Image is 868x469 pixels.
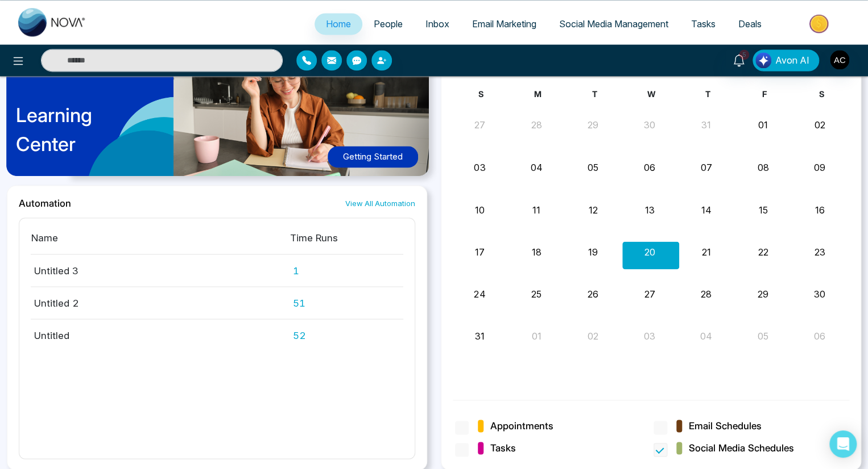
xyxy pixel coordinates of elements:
button: 17 [475,245,485,258]
button: 30 [644,118,655,132]
span: Social Media Management [559,18,668,30]
button: 04 [700,329,712,342]
button: 27 [474,118,485,132]
button: 02 [814,118,825,132]
a: Email Marketing [461,13,548,35]
span: Tasks [490,441,516,455]
button: 06 [644,161,655,174]
span: Avon AI [775,53,809,67]
a: Home [315,13,362,35]
a: Social Media Management [548,13,680,35]
img: Market-place.gif [779,11,861,36]
button: 22 [758,245,768,258]
span: Appointments [490,418,553,433]
button: 29 [758,287,768,300]
span: People [374,18,403,30]
button: 03 [644,329,655,342]
button: 12 [588,203,597,216]
button: 11 [532,203,540,216]
button: 23 [814,245,825,258]
span: T [705,89,710,99]
button: Getting Started [328,146,418,168]
button: 18 [531,245,541,258]
div: Open Intercom Messenger [829,430,857,458]
td: 52 [290,319,403,342]
button: 04 [530,161,542,174]
img: Nova CRM Logo [18,8,86,36]
span: Email Marketing [472,18,536,30]
span: F [762,89,767,99]
button: 10 [475,203,485,216]
p: Learning Center [16,101,92,158]
button: 07 [701,161,712,174]
a: Inbox [414,13,461,35]
a: People [362,13,414,35]
button: 16 [815,203,824,216]
img: home-learning-center.png [1,30,442,189]
td: 1 [290,254,403,287]
span: T [592,89,597,99]
span: Home [326,18,351,30]
span: 5 [739,49,749,60]
button: 09 [814,161,825,174]
h2: Automation [19,197,71,208]
a: View All Automation [345,198,415,208]
button: 19 [588,245,598,258]
span: Inbox [425,18,449,30]
button: 02 [588,329,598,342]
a: Deals [727,13,773,35]
img: User Avatar [830,50,849,69]
button: 28 [701,287,712,300]
button: 27 [644,287,655,300]
button: 01 [531,329,541,342]
a: 5 [725,49,753,69]
a: LearningCenterGetting Started [7,33,427,185]
button: 25 [531,287,542,300]
th: Name [31,229,290,254]
td: Untitled 3 [31,254,290,287]
span: Deals [738,18,762,30]
button: 06 [814,329,825,342]
div: Month View [453,88,849,386]
button: 30 [814,287,825,300]
button: 31 [475,329,485,342]
span: M [534,89,542,99]
button: 21 [702,245,711,258]
button: 13 [645,203,655,216]
button: 05 [758,329,768,342]
button: 29 [588,118,598,132]
button: 15 [758,203,767,216]
button: 05 [588,161,598,174]
td: 51 [290,287,403,319]
button: 01 [758,118,768,132]
td: Untitled 2 [31,287,290,319]
span: W [647,89,655,99]
button: 08 [757,161,768,174]
button: 24 [474,287,485,300]
a: Tasks [680,13,727,35]
button: 03 [474,161,485,174]
td: Untitled [31,319,290,342]
button: 31 [701,118,711,132]
button: 14 [701,203,712,216]
img: Lead Flow [755,52,771,68]
button: 26 [588,287,598,300]
span: S [819,89,824,99]
span: Email Schedules [689,418,762,433]
th: Time Runs [290,229,403,254]
button: 20 [644,245,655,258]
span: Tasks [691,18,716,30]
button: 28 [531,118,542,132]
button: Avon AI [753,49,819,71]
span: Social Media Schedules [689,441,794,455]
span: S [478,89,483,99]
